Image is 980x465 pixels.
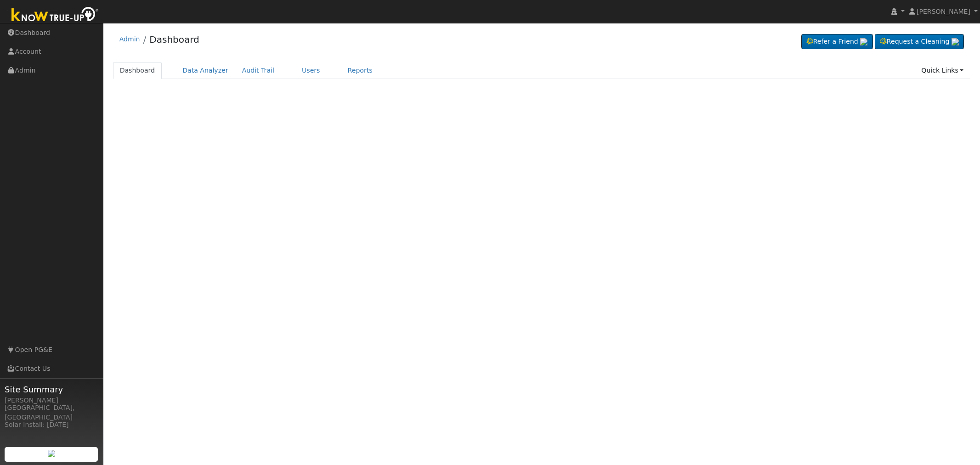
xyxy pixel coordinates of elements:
img: retrieve [860,38,867,45]
a: Dashboard [113,62,162,79]
div: Solar Install: [DATE] [5,420,98,430]
img: Know True-Up [7,5,103,26]
img: retrieve [48,450,55,457]
a: Data Analyzer [176,62,235,79]
a: Request a Cleaning [875,34,964,50]
a: Users [295,62,327,79]
a: Refer a Friend [801,34,873,50]
a: Reports [341,62,380,79]
a: Audit Trail [235,62,281,79]
div: [PERSON_NAME] [5,396,98,405]
a: Admin [119,35,140,43]
div: [GEOGRAPHIC_DATA], [GEOGRAPHIC_DATA] [5,403,98,422]
span: Site Summary [5,383,98,396]
a: Quick Links [914,62,970,79]
a: Dashboard [149,34,199,45]
span: [PERSON_NAME] [917,8,970,15]
img: retrieve [952,38,959,45]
